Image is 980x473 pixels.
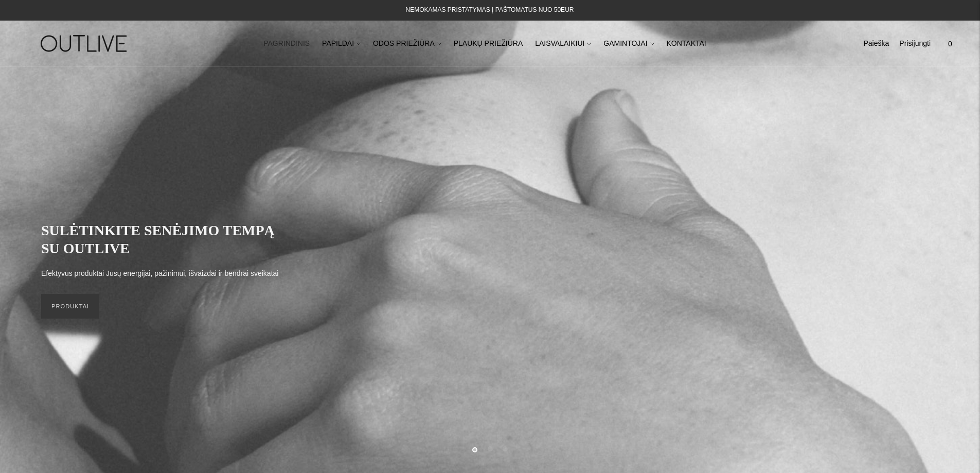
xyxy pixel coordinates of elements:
a: ODOS PRIEŽIŪRA [373,32,441,55]
a: PLAUKŲ PRIEŽIŪRA [454,32,523,55]
button: Move carousel to slide 3 [503,446,508,451]
a: Prisijungti [899,32,931,55]
a: 0 [941,32,959,55]
a: PAGRINDINIS [263,32,310,55]
button: Move carousel to slide 2 [488,446,493,451]
a: Paieška [863,32,889,55]
a: PAPILDAI [322,32,361,55]
span: 0 [943,37,957,51]
div: NEMOKAMAS PRISTATYMAS Į PAŠTOMATUS NUO 50EUR [406,4,574,16]
a: GAMINTOJAI [603,32,654,55]
a: LAISVALAIKIUI [535,32,591,55]
a: PRODUKTAI [41,294,99,319]
img: OUTLIVE [21,26,149,61]
h2: SULĖTINKITE SENĖJIMO TEMPĄ SU OUTLIVE [41,221,288,257]
p: Efektyvūs produktai Jūsų energijai, pažinimui, išvaizdai ir bendrai sveikatai [41,268,278,280]
button: Move carousel to slide 1 [472,447,477,452]
a: KONTAKTAI [666,32,706,55]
